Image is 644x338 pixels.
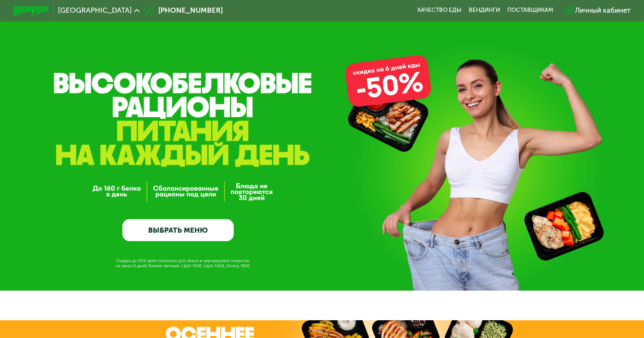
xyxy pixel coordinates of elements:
[469,7,500,14] a: Вендинги
[417,7,462,14] a: Качество еды
[144,5,223,16] a: [PHONE_NUMBER]
[122,219,234,242] a: ВЫБРАТЬ МЕНЮ
[507,7,553,14] div: поставщикам
[58,7,132,14] span: [GEOGRAPHIC_DATA]
[575,5,630,16] div: Личный кабинет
